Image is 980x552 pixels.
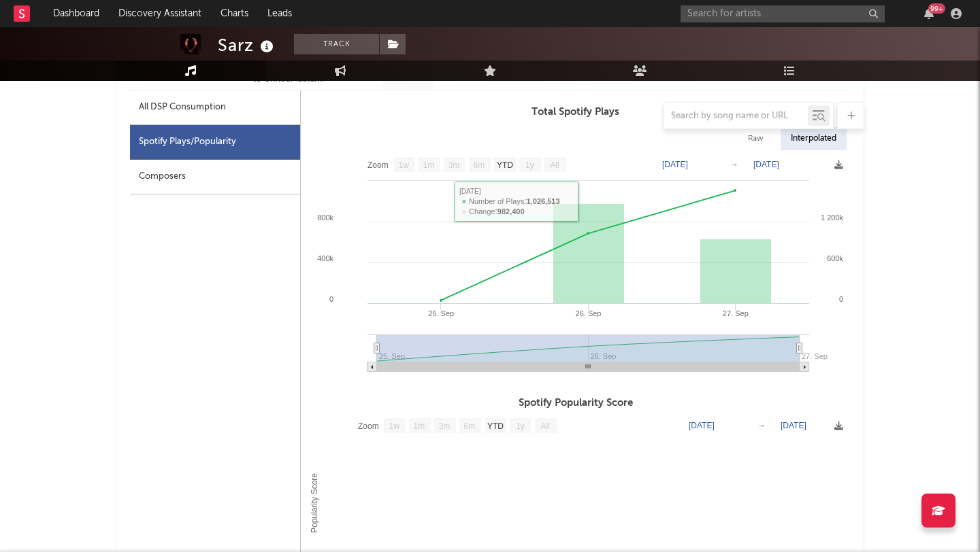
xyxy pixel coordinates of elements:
[367,160,389,170] text: Zoom
[358,421,379,431] text: Zoom
[130,90,300,125] div: All DSP Consumption
[662,160,688,169] text: [DATE]
[525,160,534,170] text: 1y
[781,127,847,150] div: Interpolated
[218,34,277,56] div: Sarz
[389,421,400,431] text: 1w
[414,421,425,431] text: 1m
[399,160,410,170] text: 1w
[924,8,934,19] button: 99+
[139,99,226,116] div: All DSP Consumption
[730,160,738,169] text: →
[821,213,844,222] text: 1 200k
[576,309,602,317] text: 26. Sep
[781,421,806,430] text: [DATE]
[928,3,945,14] div: 99 +
[516,421,525,431] text: 1y
[317,213,333,222] text: 800k
[497,160,513,170] text: YTD
[448,160,460,170] text: 3m
[310,473,319,533] text: Popularity Score
[130,160,300,194] div: Composers
[681,5,885,22] input: Search for artists
[423,160,435,170] text: 1m
[723,309,749,317] text: 27. Sep
[130,125,300,160] div: Spotify Plays/Popularity
[301,395,850,411] h3: Spotify Popularity Score
[839,295,843,303] text: 0
[464,421,476,431] text: 6m
[827,254,843,262] text: 600k
[738,127,774,150] div: Raw
[689,421,715,430] text: [DATE]
[550,160,559,170] text: All
[428,309,454,317] text: 25. Sep
[487,421,504,431] text: YTD
[753,160,779,169] text: [DATE]
[540,421,549,431] text: All
[474,160,485,170] text: 6m
[329,295,333,303] text: 0
[317,254,333,262] text: 400k
[439,421,451,431] text: 3m
[664,111,808,122] input: Search by song name or URL
[757,421,766,430] text: →
[802,352,828,360] text: 27. Sep
[294,34,379,54] button: Track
